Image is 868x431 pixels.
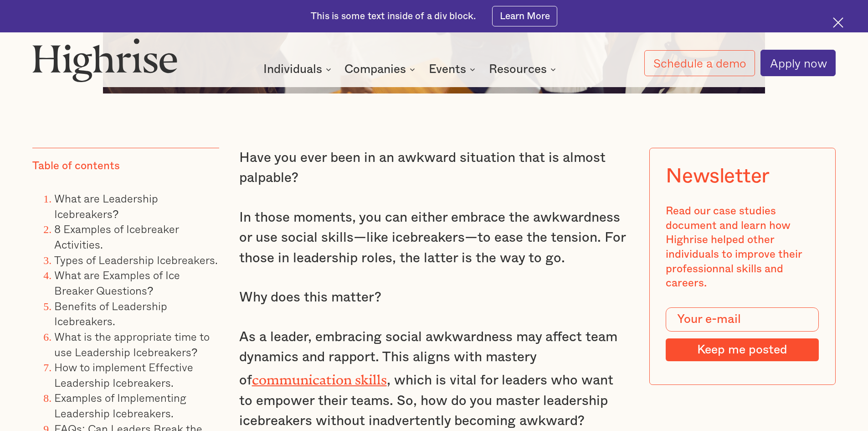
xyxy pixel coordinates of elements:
[239,208,629,269] p: In those moments, you can either embrace the awkwardness or use social skills—like icebreakers—to...
[54,358,193,391] a: How to implement Effective Leadership Icebreakers.
[489,64,559,75] div: Resources
[263,64,322,75] div: Individuals
[429,64,478,75] div: Events
[644,50,755,76] a: Schedule a demo
[429,64,466,75] div: Events
[32,38,177,82] img: Highrise logo
[344,64,406,75] div: Companies
[252,372,387,381] a: communication skills
[760,50,836,76] a: Apply now
[54,297,167,330] a: Benefits of Leadership Icebreakers.
[263,64,334,75] div: Individuals
[492,6,557,26] a: Learn More
[344,64,418,75] div: Companies
[54,266,180,299] a: What are Examples of Ice Breaker Questions?
[54,190,158,222] a: What are Leadership Icebreakers?
[666,204,819,291] div: Read our case studies document and learn how Highrise helped other individuals to improve their p...
[54,389,186,421] a: Examples of Implementing Leadership Icebreakers.
[239,287,629,308] p: Why does this matter?
[666,165,770,188] div: Newsletter
[54,328,210,360] a: What is the appropriate time to use Leadership Icebreakers?
[54,220,179,253] a: 8 Examples of Icebreaker Activities.
[239,148,629,188] p: Have you ever been in an awkward situation that is almost palpable?
[666,338,819,361] input: Keep me posted
[489,64,547,75] div: Resources
[666,307,819,332] input: Your e-mail
[54,251,218,268] a: Types of Leadership Icebreakers.
[833,17,843,28] img: Cross icon
[666,307,819,361] form: Modal Form
[311,10,476,23] div: This is some text inside of a div block.
[32,159,120,174] div: Table of contents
